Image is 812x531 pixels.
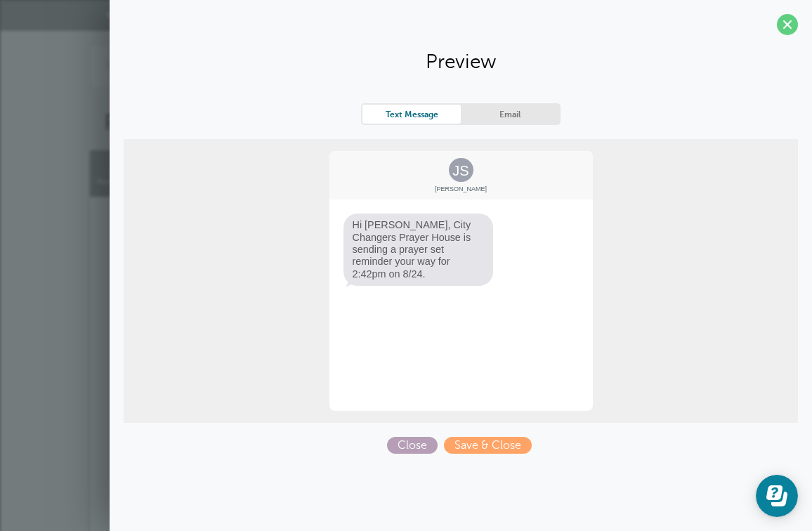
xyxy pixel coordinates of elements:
span: JS [449,158,473,182]
span: Save & Close [444,437,532,454]
p: Your settings have been saved. [105,60,707,73]
iframe: Resource center [756,475,798,517]
a: Save & Close [444,439,535,452]
a: Close [387,439,444,452]
span: New [107,10,126,20]
span: Hi [PERSON_NAME], City Changers Prayer House is sending a prayer set reminder your way for 2:42pm... [343,214,494,285]
h2: Preview [124,49,798,74]
span: Reminders [97,178,133,186]
span: [PERSON_NAME] [329,185,593,193]
h1: Reminder Settings [104,109,722,136]
a: Email [461,105,559,124]
span: Close [387,437,438,454]
a: Text Message [362,105,461,124]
